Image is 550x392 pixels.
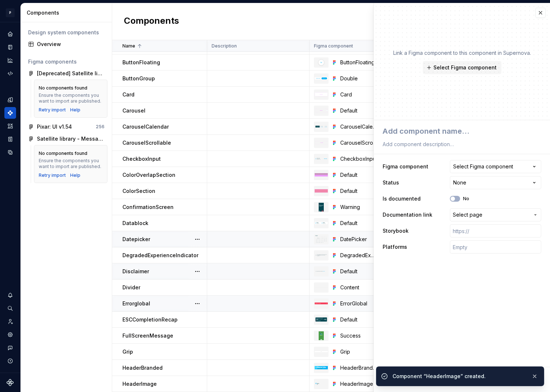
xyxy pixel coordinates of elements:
div: CheckboxInput [340,155,378,163]
button: Select Figma component [450,160,541,173]
p: Description [212,43,237,49]
button: Search ⌘K [4,302,16,314]
div: ButtonFloating [340,59,378,66]
p: HeaderImage [122,380,157,388]
img: DatePicker [315,235,328,244]
img: CarouselScrollable [315,141,328,145]
div: HeaderBranded [340,364,378,372]
a: Overview [25,38,107,50]
p: ButtonGroup [122,75,155,82]
p: ConfirmationScreen [122,203,174,211]
div: Default [340,107,378,114]
img: Warning [319,203,324,212]
p: CheckboxInput [122,155,161,163]
img: ButtonFloating [315,58,327,67]
div: Default [340,316,378,323]
button: Contact support [4,342,16,354]
div: Satellite library - Messaging [37,135,105,142]
div: Default [340,187,378,195]
a: Assets [4,120,16,132]
div: Ensure the components you want to import are published. [39,92,103,104]
button: P [1,5,19,20]
div: DegradedExperienceIndicator [340,252,378,259]
a: Help [70,172,80,178]
a: Storybook stories [4,133,16,145]
div: HeaderImage [340,380,378,388]
div: Retry import [39,172,66,178]
div: [Deprecated] Satellite library: Subscription v1.0 [37,70,105,77]
div: Default [340,171,378,179]
p: Card [122,91,134,98]
p: Grip [122,348,133,355]
img: DegradedExperienceIndicator [315,254,328,256]
div: 256 [96,124,105,130]
img: Default [315,222,328,224]
p: Link a Figma component to this component in Supernova. [393,49,531,57]
a: [Deprecated] Satellite library: Subscription v1.0 [25,68,107,79]
span: Select Figma component [433,64,497,71]
img: Double [315,77,328,79]
label: Figma component [383,163,428,170]
label: Platforms [383,243,407,251]
div: Retry import [39,107,66,113]
div: P [6,8,15,17]
a: Invite team [4,316,16,327]
input: Empty [450,240,541,254]
div: Component “HeaderImage” created. [392,373,526,380]
div: Ensure the components you want to import are published. [39,158,103,170]
img: HeaderBranded [315,366,328,370]
div: Home [4,28,16,40]
div: CarouselScrollable [340,139,378,146]
img: Default [315,189,328,193]
button: Notifications [4,289,16,301]
svg: Supernova Logo [7,379,14,386]
div: Card [340,91,378,98]
div: Select Figma component [453,163,513,170]
a: Pixar: UI v1.54256 [25,121,107,133]
label: Documentation link [383,211,432,218]
img: Content [315,287,328,288]
div: CarouselCalendar [340,123,378,130]
img: Default [315,173,328,177]
p: Errorglobal [122,300,150,307]
div: Default [340,268,378,275]
a: Design tokens [4,94,16,106]
a: Components [4,107,16,119]
p: ESCCompletionRecap [122,316,178,323]
a: Settings [4,329,16,340]
a: Documentation [4,41,16,53]
div: Design system components [28,29,105,36]
img: Success [319,331,324,340]
button: Select Figma component [423,61,501,74]
input: https:// [450,224,541,237]
div: Content [340,284,378,291]
a: Help [70,107,80,113]
label: Storybook [383,227,409,235]
label: No [463,196,469,202]
p: Disclaimer [122,268,149,275]
p: ColorSection [122,187,155,195]
div: Default [340,220,378,227]
img: CheckboxInput [315,157,328,160]
a: Code automation [4,68,16,79]
div: Grip [340,348,378,355]
p: Figma component [314,43,353,49]
label: Status [383,179,399,186]
img: ErrorGlobal [315,302,328,304]
p: Divider [122,284,140,291]
img: HeaderImage [315,383,328,385]
div: DatePicker [340,236,378,243]
div: No components found [39,151,87,156]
